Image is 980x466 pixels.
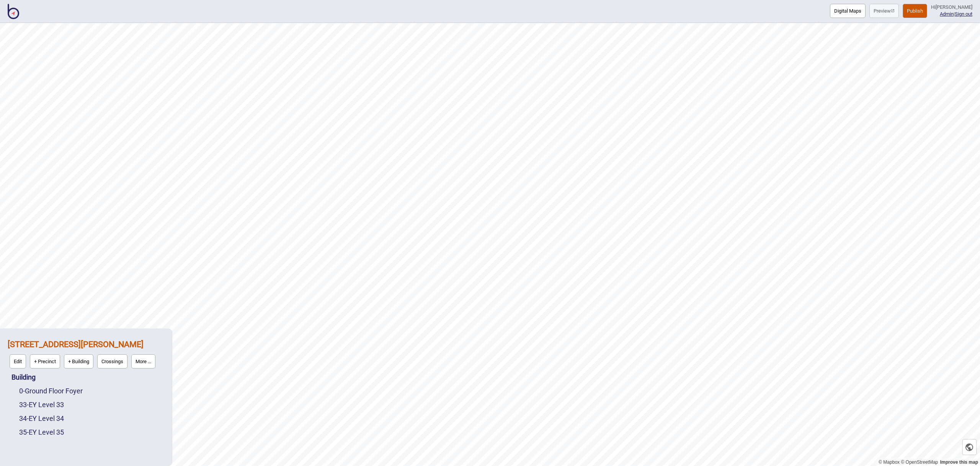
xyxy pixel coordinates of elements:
a: Admin [940,11,954,17]
a: More ... [129,352,157,370]
button: Sign out [955,11,972,17]
a: Edit [8,352,28,370]
div: 200 George Street Sydney [8,336,164,370]
a: 35-EY Level 35 [19,428,64,436]
a: Mapbox [879,460,900,465]
button: Digital Maps [830,4,866,18]
button: More ... [131,354,155,369]
div: EY Level 34 [19,412,164,425]
button: Edit [10,354,26,369]
button: Preview [869,4,899,18]
a: 33-EY Level 33 [19,401,64,409]
button: Crossings [97,354,127,369]
div: Ground Floor Foyer [19,384,164,398]
button: + Precinct [30,354,60,369]
div: EY Level 33 [19,398,164,412]
a: Building [11,373,36,381]
a: Previewpreview [869,4,899,18]
button: Publish [903,4,927,18]
span: | [940,11,955,17]
div: Hi [PERSON_NAME] [931,4,972,11]
img: preview [891,9,895,13]
a: [STREET_ADDRESS][PERSON_NAME] [8,339,144,349]
div: EY Level 35 [19,425,164,439]
button: + Building [64,354,93,369]
a: 34-EY Level 34 [19,414,64,422]
a: Map feedback [940,460,978,465]
a: OpenStreetMap [901,460,938,465]
img: BindiMaps CMS [8,4,19,19]
a: Crossings [95,352,129,370]
a: 0-Ground Floor Foyer [19,387,83,395]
